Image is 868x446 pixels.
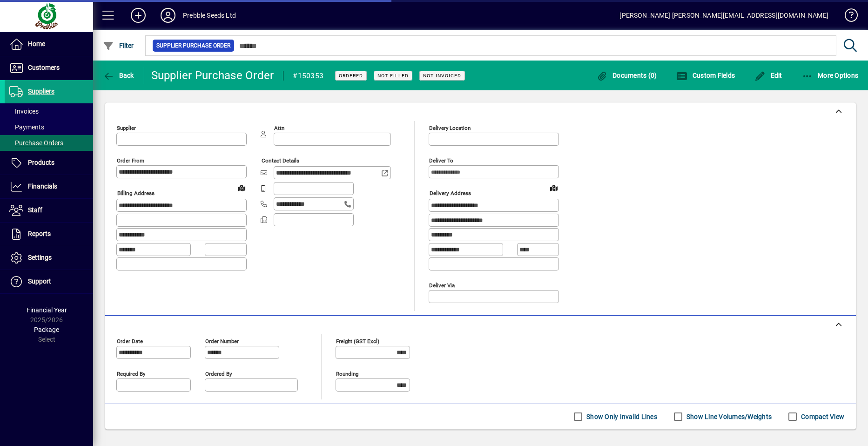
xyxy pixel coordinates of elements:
button: Documents (0) [594,67,659,84]
button: Profile [153,7,183,24]
span: Suppliers [28,88,54,95]
div: #150353 [293,68,323,83]
mat-label: Rounding [336,370,358,377]
span: Financial Year [27,306,67,314]
span: Ordered [339,73,363,79]
mat-label: Order from [117,157,144,164]
span: Supplier Purchase Order [156,41,230,50]
button: Add [123,7,153,24]
a: Settings [5,246,93,270]
div: [PERSON_NAME] [PERSON_NAME][EMAIL_ADDRESS][DOMAIN_NAME] [619,8,828,23]
a: Home [5,33,93,56]
span: Not Invoiced [423,73,461,79]
span: Home [28,40,45,47]
span: Payments [9,123,44,131]
mat-label: Ordered by [205,370,232,377]
a: Customers [5,56,93,80]
span: Custom Fields [676,72,735,79]
button: Filter [101,37,136,54]
mat-label: Freight (GST excl) [336,338,379,344]
span: Not Filled [377,73,409,79]
div: Prebble Seeds Ltd [183,8,236,23]
div: Supplier Purchase Order [151,68,274,83]
a: View on map [546,180,561,195]
span: Settings [28,254,52,261]
button: Custom Fields [674,67,737,84]
span: Filter [103,42,134,49]
span: Edit [754,72,782,79]
mat-label: Supplier [117,125,136,131]
mat-label: Deliver To [429,157,453,164]
span: Invoices [9,108,39,115]
span: Back [103,72,134,79]
span: Customers [28,64,60,71]
mat-label: Required by [117,370,145,377]
button: Back [101,67,136,84]
mat-label: Delivery Location [429,125,471,131]
a: Financials [5,175,93,198]
a: Products [5,151,93,175]
a: Payments [5,119,93,135]
span: Products [28,159,54,166]
button: More Options [800,67,861,84]
span: Package [34,326,59,333]
mat-label: Order number [205,338,239,344]
a: View on map [234,180,249,195]
mat-label: Deliver via [429,282,455,288]
span: Staff [28,206,42,214]
a: Purchase Orders [5,135,93,151]
label: Show Line Volumes/Weights [685,412,772,421]
span: More Options [802,72,859,79]
a: Invoices [5,103,93,119]
a: Support [5,270,93,293]
mat-label: Order date [117,338,143,344]
app-page-header-button: Back [93,67,144,84]
span: Reports [28,230,51,237]
mat-label: Attn [274,125,284,131]
label: Compact View [799,412,844,421]
a: Knowledge Base [838,2,856,32]
span: Financials [28,182,57,190]
span: Purchase Orders [9,139,63,147]
a: Staff [5,199,93,222]
span: Documents (0) [597,72,657,79]
a: Reports [5,223,93,246]
label: Show Only Invalid Lines [585,412,657,421]
span: Support [28,277,51,285]
button: Edit [752,67,785,84]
